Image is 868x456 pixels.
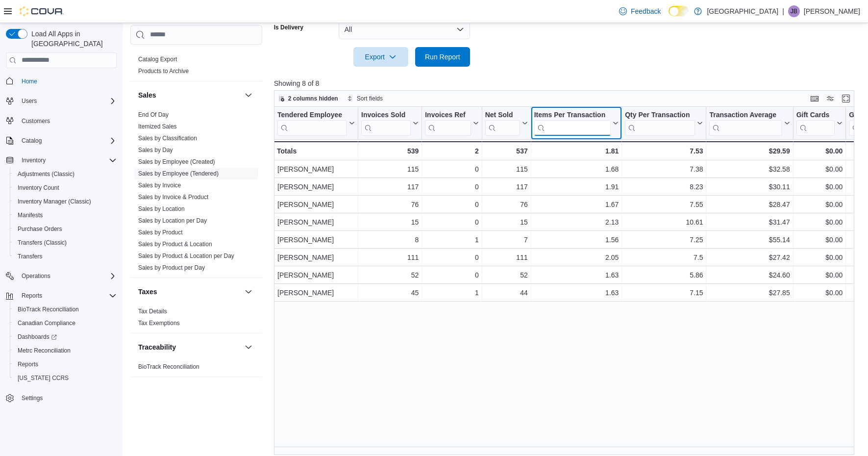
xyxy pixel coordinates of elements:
[18,305,79,313] span: BioTrack Reconciliation
[22,272,50,280] span: Operations
[709,110,790,135] button: Transaction Average
[18,170,74,178] span: Adjustments (Classic)
[138,319,180,326] a: Tax Exemptions
[485,287,528,299] div: 44
[357,95,383,102] span: Sort fields
[138,342,176,352] h3: Traceability
[22,137,42,145] span: Catalog
[425,199,478,210] div: 0
[138,90,241,100] button: Sales
[361,181,419,193] div: 117
[796,163,843,175] div: $0.00
[10,371,121,385] button: [US_STATE] CCRS
[343,93,387,104] button: Sort fields
[22,156,46,164] span: Inventory
[709,110,782,120] div: Transaction Average
[138,363,199,370] a: BioTrack Reconciliation
[2,74,121,88] button: Home
[361,234,419,246] div: 8
[425,252,478,263] div: 0
[425,181,478,193] div: 0
[534,269,619,281] div: 1.63
[625,287,703,299] div: 7.15
[18,290,117,302] span: Reports
[361,145,419,157] div: 539
[277,110,355,135] button: Tendered Employee
[27,29,117,49] span: Load All Apps in [GEOGRAPHIC_DATA]
[14,209,117,221] span: Manifests
[277,163,355,175] div: [PERSON_NAME]
[22,97,37,105] span: Users
[243,341,254,353] button: Traceability
[138,55,177,62] a: Catalog Export
[615,1,665,21] a: Feedback
[243,285,254,297] button: Taxes
[277,216,355,228] div: [PERSON_NAME]
[425,145,478,157] div: 2
[14,168,117,180] span: Adjustments (Classic)
[485,234,528,246] div: 7
[485,110,520,120] div: Net Sold
[18,154,117,166] span: Inventory
[796,181,843,193] div: $0.00
[138,240,212,247] a: Sales by Product & Location
[18,392,117,404] span: Settings
[534,234,619,246] div: 1.56
[10,167,121,181] button: Adjustments (Classic)
[14,358,42,370] a: Reports
[485,252,528,263] div: 111
[18,95,41,107] button: Users
[138,193,208,200] a: Sales by Invoice & Product
[18,290,46,302] button: Reports
[14,237,71,249] a: Transfers (Classic)
[18,270,54,282] button: Operations
[534,287,619,299] div: 1.63
[18,135,46,147] button: Catalog
[138,286,241,296] button: Taxes
[625,181,703,193] div: 8.23
[288,95,338,102] span: 2 columns hidden
[425,52,460,62] span: Run Report
[534,181,619,193] div: 1.91
[14,237,117,249] span: Transfers (Classic)
[10,236,121,250] button: Transfers (Classic)
[22,77,37,85] span: Home
[20,6,64,16] img: Cova
[361,269,419,281] div: 52
[840,93,852,104] button: Enter fullscreen
[709,269,790,281] div: $24.60
[138,181,181,188] a: Sales by Invoice
[824,93,836,104] button: Display options
[625,110,695,120] div: Qty Per Transaction
[14,345,74,356] a: Metrc Reconciliation
[534,216,619,228] div: 2.13
[625,269,703,281] div: 5.86
[14,168,78,180] a: Adjustments (Classic)
[14,182,117,194] span: Inventory Count
[359,47,402,67] span: Export
[130,108,262,277] div: Sales
[10,303,121,316] button: BioTrack Reconciliation
[796,216,843,228] div: $0.00
[485,163,528,175] div: 115
[10,250,121,263] button: Transfers
[361,287,419,299] div: 45
[14,331,61,343] a: Dashboards
[709,252,790,263] div: $27.42
[274,78,860,88] p: Showing 8 of 8
[243,89,254,101] button: Sales
[14,372,117,384] span: Washington CCRS
[709,110,782,135] div: Transaction Average
[709,287,790,299] div: $27.85
[625,110,703,135] button: Qty Per Transaction
[18,360,38,368] span: Reports
[138,228,183,235] a: Sales by Product
[138,307,167,314] a: Tax Details
[14,372,73,384] a: [US_STATE] CCRS
[625,145,703,157] div: 7.53
[18,198,91,205] span: Inventory Manager (Classic)
[22,292,42,300] span: Reports
[809,93,820,104] button: Keyboard shortcuts
[782,5,784,17] p: |
[804,5,860,17] p: [PERSON_NAME]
